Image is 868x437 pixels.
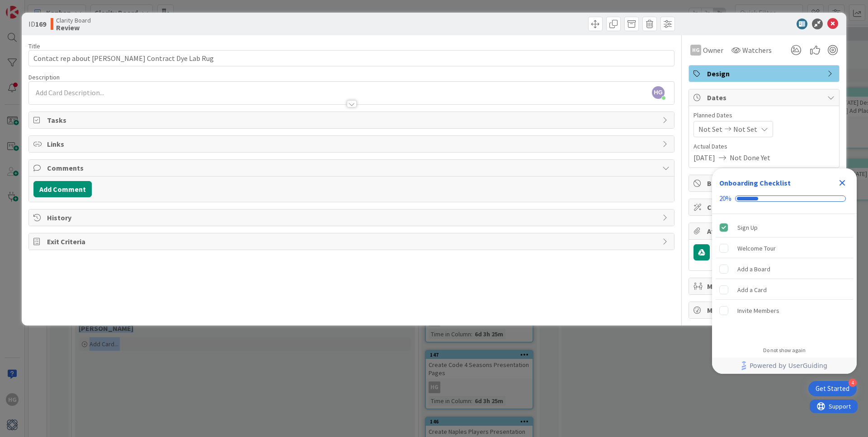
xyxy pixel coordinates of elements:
[763,347,806,354] div: Do not show again
[733,124,757,135] span: Not Set
[849,379,857,387] div: 4
[56,17,91,24] span: Clarity Board
[742,45,772,56] span: Watchers
[737,222,758,233] div: Sign Up
[716,238,853,258] div: Welcome Tour is incomplete.
[707,226,823,237] span: Attachments
[730,152,770,163] span: Not Done Yet
[47,212,658,223] span: History
[703,45,723,56] span: Owner
[737,264,770,274] div: Add a Board
[56,24,91,31] b: Review
[19,1,41,12] span: Support
[690,45,701,56] div: HG
[716,280,853,300] div: Add a Card is incomplete.
[693,111,835,120] span: Planned Dates
[719,195,849,203] div: Checklist progress: 20%
[28,19,46,29] span: ID
[712,214,857,341] div: Checklist items
[716,259,853,279] div: Add a Board is incomplete.
[808,381,857,396] div: Open Get Started checklist, remaining modules: 4
[693,152,715,163] span: [DATE]
[712,168,857,374] div: Checklist Container
[737,243,776,254] div: Welcome Tour
[33,181,92,197] button: Add Comment
[28,42,40,50] label: Title
[47,115,658,126] span: Tasks
[707,305,823,316] span: Metrics
[47,163,658,173] span: Comments
[737,305,779,316] div: Invite Members
[707,202,823,213] span: Custom Fields
[47,236,658,247] span: Exit Criteria
[47,139,658,149] span: Links
[750,360,827,371] span: Powered by UserGuiding
[707,92,823,103] span: Dates
[716,301,853,321] div: Invite Members is incomplete.
[28,50,675,66] input: type card name here...
[35,19,46,28] b: 169
[816,384,849,393] div: Get Started
[707,178,823,189] span: Block
[712,358,857,374] div: Footer
[737,284,767,295] div: Add a Card
[717,358,852,374] a: Powered by UserGuiding
[719,177,791,188] div: Onboarding Checklist
[698,124,722,135] span: Not Set
[707,68,823,79] span: Design
[719,195,731,203] div: 20%
[28,73,60,81] span: Description
[693,142,835,151] span: Actual Dates
[707,281,823,292] span: Mirrors
[652,86,665,99] span: HG
[835,176,849,190] div: Close Checklist
[716,218,853,237] div: Sign Up is complete.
